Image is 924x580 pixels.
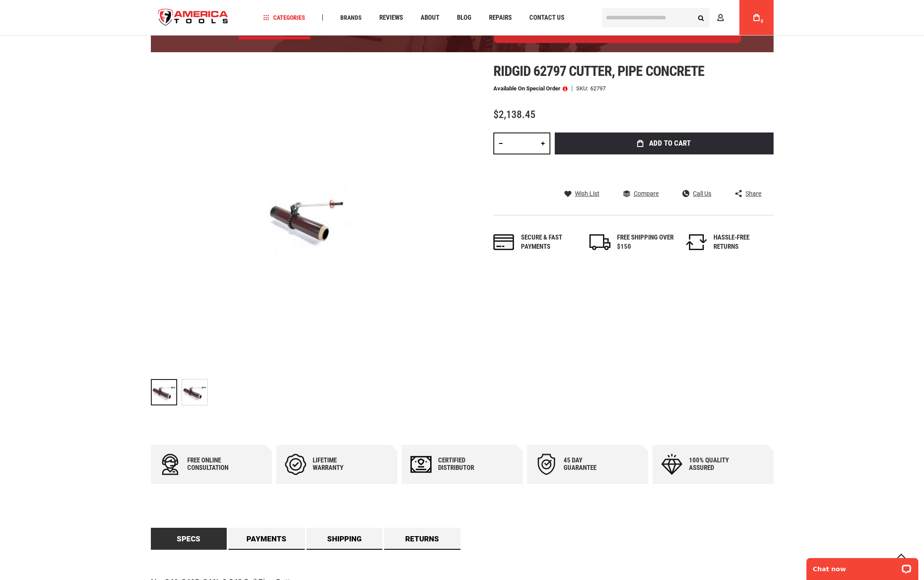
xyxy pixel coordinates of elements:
[649,140,691,147] span: Add to Cart
[151,1,236,34] img: America Tools
[151,1,236,34] a: store logo
[693,9,710,26] button: Search
[493,63,704,79] span: Ridgid 62797 cutter, pipe concrete
[493,108,535,121] span: $2,138.45
[485,12,516,24] a: Repairs
[375,12,407,24] a: Reviews
[714,233,771,252] div: HASSLE-FREE RETURNS
[417,12,443,24] a: About
[590,86,606,91] div: 62797
[259,12,309,24] a: Categories
[493,86,567,92] p: Available on Special Order
[457,14,471,21] span: Blog
[746,190,761,197] span: Share
[576,86,590,91] strong: SKU
[151,375,182,410] div: RIDGID 62797 CUTTER, PIPE CONCRETE
[313,457,365,472] div: Lifetime warranty
[421,14,439,21] span: About
[693,190,711,197] span: Call Us
[453,12,475,24] a: Blog
[682,190,711,197] a: Call Us
[438,457,491,472] div: Certified Distributor
[564,457,616,472] div: 45 day Guarantee
[634,190,659,197] span: Compare
[575,190,599,197] span: Wish List
[151,528,227,550] a: Specs
[151,63,462,375] img: RIDGID 62797 CUTTER, PIPE CONCRETE
[564,190,599,197] a: Wish List
[493,234,514,250] img: payments
[617,233,674,252] div: FREE SHIPPING OVER $150
[589,234,610,250] img: shipping
[336,12,366,24] a: Brands
[525,12,568,24] a: Contact Us
[521,233,578,252] div: Secure & fast payments
[182,375,208,410] div: RIDGID 62797 CUTTER, PIPE CONCRETE
[489,14,512,21] span: Repairs
[263,14,305,21] span: Categories
[801,552,924,580] iframe: LiveChat chat widget
[384,528,460,550] a: Returns
[228,528,305,550] a: Payments
[761,19,763,24] span: 0
[686,234,707,250] img: returns
[623,190,659,197] a: Compare
[187,457,240,472] div: Free online consultation
[555,132,774,154] button: Add to Cart
[340,14,362,21] span: Brands
[529,14,564,21] span: Contact Us
[689,457,742,472] div: 100% quality assured
[379,14,403,21] span: Reviews
[182,380,207,405] img: RIDGID 62797 CUTTER, PIPE CONCRETE
[307,528,383,550] a: Shipping
[553,157,775,183] iframe: Secure express checkout frame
